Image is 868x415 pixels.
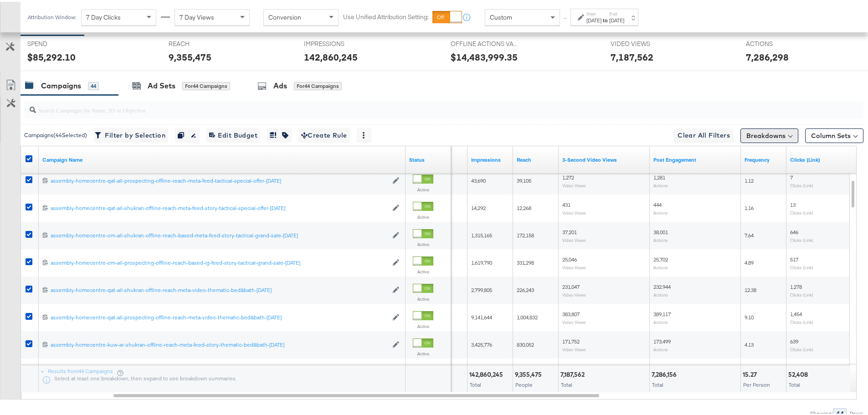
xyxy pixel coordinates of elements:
[562,309,580,316] span: 383,807
[451,49,518,62] div: $14,483,999.35
[790,336,798,343] span: 639
[740,127,798,141] button: Breakdowns
[517,339,534,346] span: 830,052
[653,263,668,268] sub: Actions
[268,11,301,20] span: Conversion
[789,379,800,386] span: Total
[790,290,813,296] sub: Clicks (Link)
[490,11,512,20] span: Custom
[562,263,586,268] sub: Video Views
[41,79,81,89] div: Campaigns
[653,290,668,296] sub: Actions
[790,318,813,323] sub: Clicks (Link)
[471,230,492,237] span: 1,315,165
[304,49,358,62] div: 142,860,245
[51,230,388,237] div: assembly-homecentre-om-all-shukran-offline-reach-based-meta-feed-story-tactical-grand-sale-[DATE]
[515,369,544,377] div: 9,355,475
[470,379,481,386] span: Total
[653,236,668,241] sub: Actions
[653,208,668,214] sub: Actions
[471,312,492,319] span: 9,141,644
[562,154,646,162] a: The number of times your video was viewed for 3 seconds or more.
[562,227,577,234] span: 37,201
[51,312,388,319] div: assembly-homecentre-qat-all-prospecting-offline-reach-meta-video-thematic-bed&bath-[DATE]
[653,336,671,343] span: 173,499
[609,15,624,22] div: [DATE]
[413,212,433,218] label: Active
[51,285,388,292] div: assembly-homecentre-qat-all-shukran-offline-reach-meta-video-thematic-bed&bath-[DATE]
[652,369,679,377] div: 7,286,156
[517,154,555,162] a: The number of people your ad was served to.
[51,175,388,183] div: assembly-homecentre-qat-all-prospecting-offline-reach-meta-feed-tactical-special-offer-[DATE]
[743,369,760,377] div: 15.27
[413,349,433,355] label: Active
[301,128,347,139] span: Create Rule
[653,200,662,206] span: 444
[653,227,668,234] span: 38,001
[653,345,668,350] sub: Actions
[611,49,653,62] div: 7,187,562
[561,15,570,19] span: ↑
[88,80,99,88] div: 44
[611,38,679,46] span: VIDEO VIEWS
[745,230,754,237] span: 7.64
[413,185,433,191] label: Active
[294,80,342,88] div: for 44 Campaigns
[652,379,663,386] span: Total
[304,38,372,46] span: IMPRESSIONS
[562,172,574,179] span: 1,272
[790,263,813,268] sub: Clicks (Link)
[810,409,833,415] div: Showing:
[273,79,287,89] div: Ads
[413,267,433,273] label: Active
[517,257,534,264] span: 331,298
[51,175,388,183] a: assembly-homecentre-qat-all-prospecting-offline-reach-meta-feed-tactical-special-offer-[DATE]
[206,126,260,141] button: Edit Budget
[745,339,754,346] span: 4.13
[562,345,586,350] sub: Video Views
[746,38,814,46] span: ACTIONS
[343,11,429,20] label: Use Unified Attribution Setting:
[678,128,730,139] span: Clear All Filters
[788,369,811,377] div: 52,408
[169,38,237,46] span: REACH
[745,175,754,182] span: 1.12
[586,15,601,22] div: [DATE]
[745,203,754,210] span: 1.16
[745,285,756,292] span: 12.38
[849,409,863,415] div: Rows
[27,38,96,46] span: SPEND
[790,236,813,241] sub: Clicks (Link)
[42,154,402,162] a: Your campaign name.
[561,379,572,386] span: Total
[805,127,863,141] button: Column Sets
[653,154,737,162] a: The number of actions related to your Page's posts as a result of your ad.
[653,181,668,186] sub: Actions
[86,11,121,20] span: 7 Day Clicks
[471,154,509,162] a: The number of times your ad was served. On mobile apps an ad is counted as served the first time ...
[51,203,388,210] a: assembly-homecentre-qat-all-shukran-offline-reach-meta-feed-story-tactical-special-offer-[DATE]
[790,200,796,206] span: 13
[182,80,230,88] div: for 44 Campaigns
[653,282,671,288] span: 232,944
[51,312,388,320] a: assembly-homecentre-qat-all-prospecting-offline-reach-meta-video-thematic-bed&bath-[DATE]
[560,369,587,377] div: 7,187,562
[97,128,165,139] span: Filter by Selection
[745,257,754,264] span: 4.89
[51,339,388,347] a: assembly-homecentre-kuw-ar-shukran-offline-reach-meta-feed-story-thematic-bed&bath-[DATE]
[562,282,580,288] span: 231,047
[517,285,534,292] span: 226,243
[413,322,433,328] label: Active
[51,257,388,265] div: assembly-homecentre-om-all-prospecting-offline-reach-based-ig-feed-story-tactical-grand-sale-[DATE]
[209,128,257,139] span: Edit Budget
[745,154,783,162] a: The average number of times your ad was served to each person.
[653,172,665,179] span: 1,281
[562,336,580,343] span: 171,752
[180,11,214,20] span: 7 Day Views
[471,339,492,346] span: 3,425,776
[148,79,175,89] div: Ad Sets
[586,9,601,15] label: Start:
[562,254,577,261] span: 25,046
